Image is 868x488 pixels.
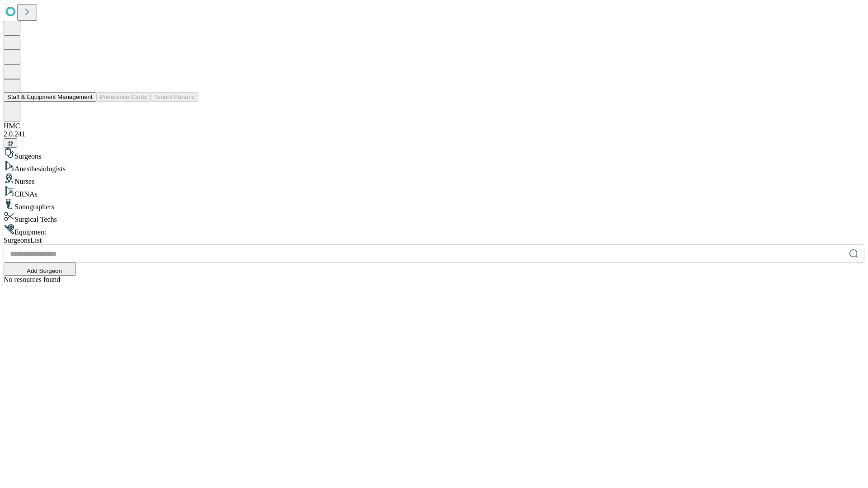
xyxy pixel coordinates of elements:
[4,236,864,244] div: Surgeons List
[151,92,198,102] button: Tenant Params
[4,198,864,211] div: Sonographers
[4,276,864,284] div: No resources found
[4,122,864,130] div: HMC
[7,140,14,146] span: @
[4,130,864,138] div: 2.0.241
[96,92,151,102] button: Preference Cards
[27,267,62,274] span: Add Surgeon
[4,148,864,160] div: Surgeons
[4,224,864,236] div: Equipment
[4,138,17,148] button: @
[4,263,76,276] button: Add Surgeon
[4,211,864,224] div: Surgical Techs
[4,92,96,102] button: Staff & Equipment Management
[4,186,864,198] div: CRNAs
[4,173,864,186] div: Nurses
[4,160,864,173] div: Anesthesiologists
